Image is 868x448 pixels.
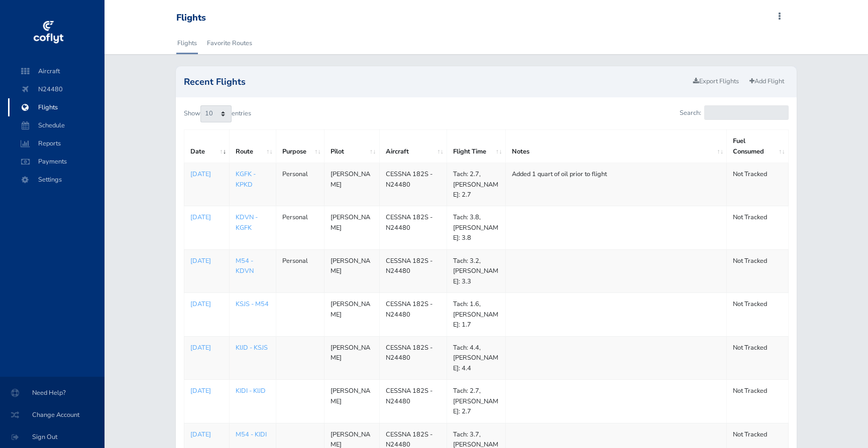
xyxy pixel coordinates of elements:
span: Schedule [18,116,94,134]
td: Tach: 2.7, [PERSON_NAME]: 2.7 [447,380,506,423]
td: CESSNA 182S - N24480 [379,163,447,206]
label: Show entries [184,105,251,122]
td: Not Tracked [727,206,789,249]
a: KIDI - KIJD [236,386,266,395]
a: KGFK - KPKD [236,170,256,189]
span: Change Account [12,406,92,424]
img: coflyt logo [32,18,65,48]
th: Date: activate to sort column ascending [184,130,230,163]
td: [PERSON_NAME] [324,206,380,249]
a: Favorite Routes [206,32,253,54]
th: Route: activate to sort column ascending [230,130,276,163]
td: Not Tracked [727,380,789,423]
td: Added 1 quart of oil prior to flight [506,163,727,206]
th: Pilot: activate to sort column ascending [324,130,380,163]
td: Tach: 1.6, [PERSON_NAME]: 1.7 [447,293,506,336]
td: Not Tracked [727,293,789,336]
label: Search: [680,105,789,120]
a: [DATE] [190,256,224,266]
td: Personal [276,163,324,206]
span: Sign Out [12,428,92,446]
span: Settings [18,171,94,189]
a: [DATE] [190,429,224,439]
a: M54 - KDVN [236,256,254,275]
td: CESSNA 182S - N24480 [379,206,447,249]
td: [PERSON_NAME] [324,249,380,292]
td: Not Tracked [727,163,789,206]
td: CESSNA 182S - N24480 [379,249,447,292]
th: Purpose: activate to sort column ascending [276,130,324,163]
td: Tach: 4.4, [PERSON_NAME]: 4.4 [447,336,506,379]
td: Personal [276,249,324,292]
a: Add Flight [745,74,789,89]
select: Showentries [200,105,232,122]
a: [DATE] [190,299,224,309]
a: [DATE] [190,386,224,396]
td: CESSNA 182S - N24480 [379,293,447,336]
th: Flight Time: activate to sort column ascending [447,130,506,163]
td: CESSNA 182S - N24480 [379,380,447,423]
a: [DATE] [190,169,224,179]
a: M54 - KIDI [236,430,267,439]
td: Personal [276,206,324,249]
h2: Recent Flights [184,77,689,86]
th: Fuel Consumed: activate to sort column ascending [727,130,789,163]
div: Flights [176,13,206,24]
span: N24480 [18,80,94,98]
td: [PERSON_NAME] [324,336,380,379]
td: CESSNA 182S - N24480 [379,336,447,379]
td: Not Tracked [727,249,789,292]
td: [PERSON_NAME] [324,293,380,336]
a: KSJS - M54 [236,300,269,309]
a: Export Flights [689,74,743,89]
td: Tach: 3.8, [PERSON_NAME]: 3.8 [447,206,506,249]
a: KDVN - KGFK [236,213,258,232]
td: [PERSON_NAME] [324,163,380,206]
span: Payments [18,153,94,171]
span: Aircraft [18,62,94,80]
input: Search: [704,105,789,120]
a: KIJD - KSJS [236,343,268,352]
td: Tach: 2.7, [PERSON_NAME]: 2.7 [447,163,506,206]
span: Flights [18,98,94,116]
a: [DATE] [190,212,224,222]
th: Aircraft: activate to sort column ascending [379,130,447,163]
a: Flights [176,32,198,54]
td: Tach: 3.2, [PERSON_NAME]: 3.3 [447,249,506,292]
td: Not Tracked [727,336,789,379]
a: [DATE] [190,343,224,353]
span: Need Help? [12,384,92,402]
th: Notes: activate to sort column ascending [506,130,727,163]
span: Reports [18,134,94,153]
td: [PERSON_NAME] [324,380,380,423]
